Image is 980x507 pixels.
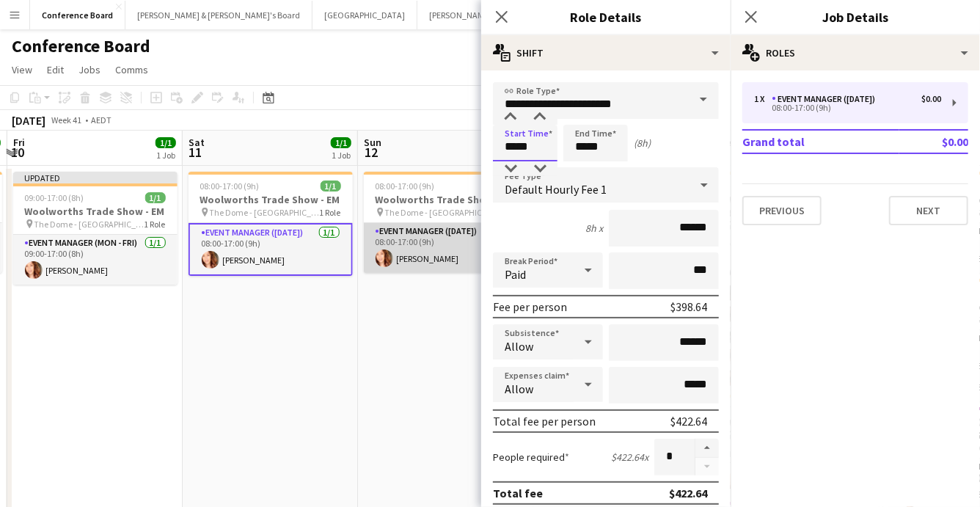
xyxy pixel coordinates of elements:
span: Sun [364,136,381,149]
button: Previous [742,196,822,225]
span: 1 Role [145,219,166,230]
span: Paid [505,267,526,282]
div: Total fee [493,486,543,500]
span: 10 [11,144,25,161]
h3: Woolworths Trade Show - EM [13,205,178,218]
div: AEDT [91,114,111,125]
td: $0.00 [899,130,968,153]
label: People required [493,451,569,464]
span: 1 Role [320,207,341,218]
a: Edit [41,60,70,79]
button: Conference Board [30,1,125,29]
span: Edit [47,63,64,76]
span: 1/1 [321,180,341,192]
span: 1/1 [331,137,351,148]
div: 1 Job [332,150,351,161]
app-job-card: Updated09:00-17:00 (8h)1/1Woolworths Trade Show - EM The Dome - [GEOGRAPHIC_DATA]1 RoleEvent Mana... [13,172,178,285]
div: $422.64 x [611,451,648,464]
span: 08:00-17:00 (9h) [200,180,260,192]
div: 1 x [754,94,772,104]
span: Allow [505,339,533,354]
div: Roles [731,35,980,70]
app-job-card: 08:00-17:00 (9h)1/1Woolworths Trade Show - EM The Dome - [GEOGRAPHIC_DATA]1 RoleEvent Manager ([D... [364,172,528,273]
app-job-card: 08:00-17:00 (9h)1/1Woolworths Trade Show - EM The Dome - [GEOGRAPHIC_DATA]1 RoleEvent Manager ([D... [189,172,353,276]
span: Default Hourly Fee 1 [505,182,607,197]
span: View [12,63,32,76]
div: 8h x [585,222,603,235]
div: Fee per person [493,299,567,314]
div: 1 Job [156,150,175,161]
button: Next [889,196,968,225]
div: $0.00 [921,94,941,104]
span: Jobs [78,63,100,76]
h3: Role Details [481,7,731,26]
span: Sat [189,136,205,149]
span: 12 [362,144,381,161]
span: 09:00-17:00 (8h) [25,192,84,203]
span: 1/1 [145,192,166,203]
span: Allow [505,382,533,396]
div: Total fee per person [493,414,596,428]
span: The Dome - [GEOGRAPHIC_DATA] [210,207,320,218]
button: [PERSON_NAME] & [PERSON_NAME]'s Board [125,1,312,29]
div: $422.64 [669,486,707,500]
h3: Woolworths Trade Show - EM [189,193,353,206]
div: $422.64 [670,414,707,428]
app-card-role: Event Manager ([DATE])1/108:00-17:00 (9h)[PERSON_NAME] [364,223,528,273]
span: 11 [186,144,205,161]
div: 08:00-17:00 (9h) [754,104,941,112]
button: [PERSON_NAME] & [PERSON_NAME]'s Board [417,1,604,29]
span: The Dome - [GEOGRAPHIC_DATA] [385,207,495,218]
span: Fri [13,136,25,149]
div: [DATE] [12,113,45,128]
app-card-role: Event Manager (Mon - Fri)1/109:00-17:00 (8h)[PERSON_NAME] [13,235,178,285]
td: Grand total [742,130,899,153]
a: Comms [109,60,154,79]
div: $398.64 [670,299,707,314]
button: [GEOGRAPHIC_DATA] [312,1,417,29]
a: Jobs [73,60,106,79]
span: 1/1 [156,137,176,148]
h1: Conference Board [12,35,150,57]
app-card-role: Event Manager ([DATE])1/108:00-17:00 (9h)[PERSON_NAME] [189,223,353,276]
span: Week 41 [48,114,85,125]
div: Shift [481,35,731,70]
span: Comms [115,63,148,76]
a: View [6,60,38,79]
h3: Woolworths Trade Show - EM [364,193,528,206]
span: 08:00-17:00 (9h) [376,180,435,192]
div: (8h) [634,136,651,150]
h3: Job Details [731,7,980,26]
div: Updated [13,172,178,183]
span: The Dome - [GEOGRAPHIC_DATA] [34,219,145,230]
button: Increase [695,439,719,458]
div: Event Manager ([DATE]) [772,94,881,104]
